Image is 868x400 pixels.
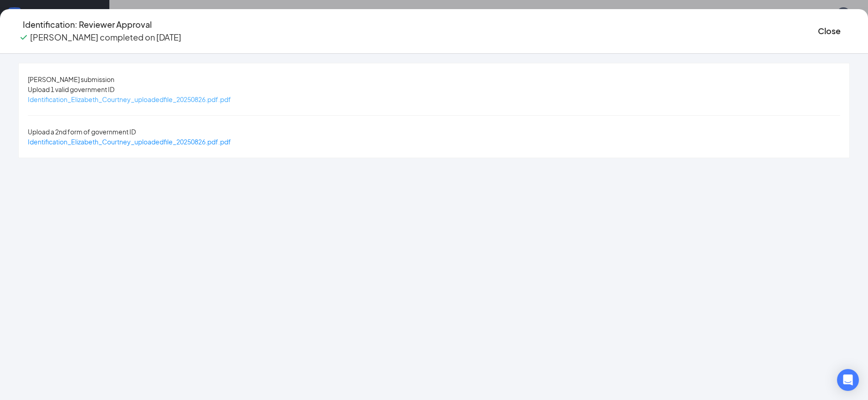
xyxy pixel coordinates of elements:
[28,128,136,136] span: Upload a 2nd form of government ID
[23,18,152,31] h4: Identification: Reviewer Approval
[837,369,859,391] div: Open Intercom Messenger
[18,32,29,43] svg: Checkmark
[30,31,181,44] p: [PERSON_NAME] completed on [DATE]
[28,85,114,93] span: Upload 1 valid government ID
[818,25,841,37] button: Close
[28,95,231,103] a: Identification_Elizabeth_Courtney_uploadedfile_20250826.pdf.pdf
[28,138,231,146] a: Identification_Elizabeth_Courtney_uploadedfile_20250826.pdf.pdf
[28,75,114,83] span: [PERSON_NAME] submission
